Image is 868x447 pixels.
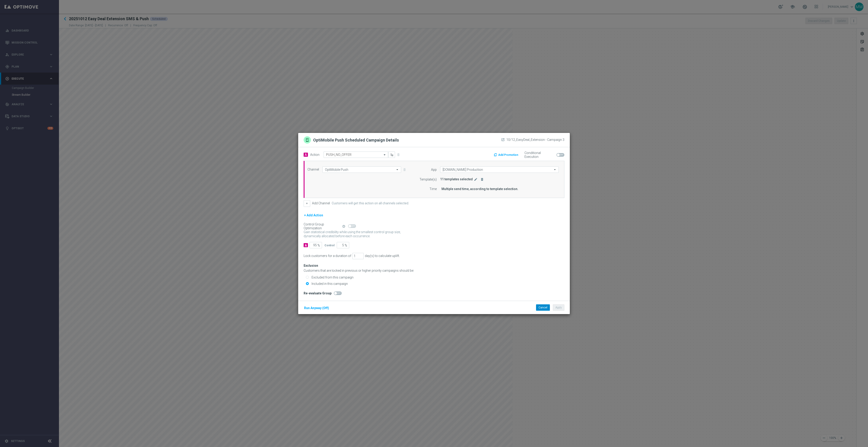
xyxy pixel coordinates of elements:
[506,138,564,142] span: 10/12_EasyDeal_Extension - Campaign 3
[553,304,564,311] button: Apply
[431,168,437,172] label: App
[480,178,484,181] i: delete_forever
[304,291,332,295] div: Re-evaluate Group
[342,225,345,228] i: help_outline
[304,213,324,218] button: + Add Action
[310,282,348,286] label: Included in this campaign
[345,244,347,247] span: %
[365,254,400,258] div: day(s) to calculate uplift.
[304,222,342,230] div: Control Group Optimization
[304,200,310,207] button: +
[553,167,557,173] i: arrow_drop_down
[429,187,437,191] label: Time
[304,153,308,157] span: A
[307,168,319,171] label: Channel
[536,304,550,311] button: Cancel
[304,305,329,311] button: Run Anyway (Off)
[395,167,400,173] i: arrow_drop_down
[317,244,320,247] span: %
[324,243,334,247] div: Control
[304,264,334,268] div: Exclusion
[501,138,505,142] a: launch
[324,151,388,158] ng-select: PUSH_NO_OFFER
[310,153,319,157] label: Action
[480,177,485,181] button: delete_forever
[304,243,308,247] div: A
[304,269,564,273] div: Customers that are locked in previous or higher priority campaigns should be:
[440,166,559,173] input: Select app
[322,166,401,173] input: Select channel
[441,187,559,191] div: Multiple send time, according to template selection.
[419,178,437,181] label: Template(s)
[310,275,354,279] label: Excluded from this campaign
[312,201,330,205] label: Add Channel
[342,224,348,229] button: help_outline
[332,201,409,205] label: Customers will get this action on all channels selected.
[304,254,351,258] div: Lock customers for a duration of
[440,177,473,181] span: 11 templates selected
[473,177,479,181] button: edit
[493,152,520,157] button: Add Promotion
[474,178,478,181] i: edit
[313,137,399,144] h2: OptiMobile Push Scheduled Campaign Details
[524,151,555,159] label: Conditional Execution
